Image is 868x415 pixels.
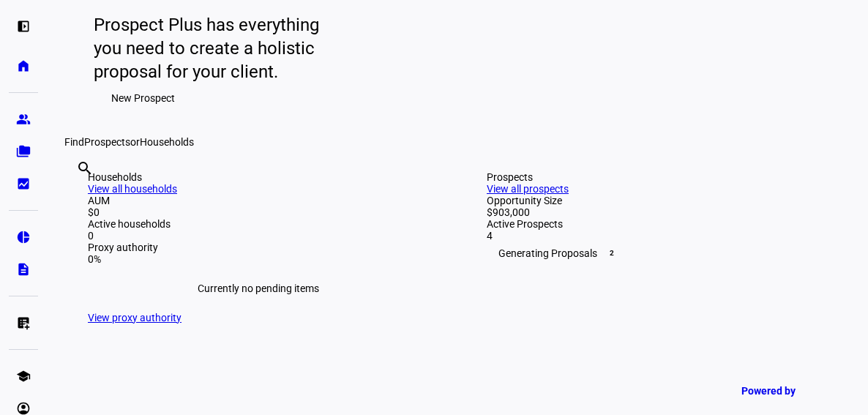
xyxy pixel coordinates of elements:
eth-mat-symbol: school [16,369,31,384]
a: View proxy authority [88,312,182,324]
button: New Prospect [94,83,192,113]
div: Households [88,171,428,183]
div: Generating Proposals [487,242,827,265]
span: Households [140,136,194,148]
div: Currently no pending items [88,265,428,312]
a: group [9,105,38,134]
eth-mat-symbol: left_panel_open [16,19,31,34]
eth-mat-symbol: description [16,262,31,277]
eth-mat-symbol: folder_copy [16,144,31,159]
mat-icon: search [76,160,94,177]
div: Prospect Plus has everything you need to create a holistic proposal for your client. [94,13,335,83]
a: home [9,51,38,81]
a: View all households [88,183,177,195]
a: Powered by [734,377,846,404]
a: description [9,255,38,284]
div: $0 [88,206,428,218]
div: Active Prospects [487,218,827,230]
eth-mat-symbol: group [16,112,31,127]
eth-mat-symbol: home [16,59,31,73]
div: Find or [64,136,850,148]
div: Opportunity Size [487,195,827,206]
eth-mat-symbol: list_alt_add [16,315,31,330]
div: Proxy authority [88,242,428,253]
div: Active households [88,218,428,230]
div: 4 [487,230,827,242]
a: View all prospects [487,183,569,195]
a: folder_copy [9,137,38,166]
div: AUM [88,195,428,206]
eth-mat-symbol: bid_landscape [16,176,31,191]
input: Enter name of prospect or household [76,179,79,197]
a: pie_chart [9,223,38,252]
span: Prospects [84,136,130,148]
a: bid_landscape [9,169,38,198]
div: $903,000 [487,206,827,218]
span: New Prospect [111,83,175,113]
span: 2 [606,247,618,259]
div: 0% [88,253,428,265]
div: Prospects [487,171,827,183]
eth-mat-symbol: pie_chart [16,230,31,244]
div: 0 [88,230,428,242]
